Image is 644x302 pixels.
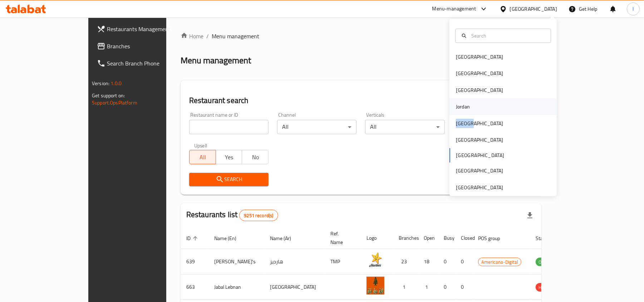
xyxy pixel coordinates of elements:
td: Jabal Lebnan [208,274,264,300]
img: Jabal Lebnan [367,277,384,294]
span: l [633,5,634,13]
span: Ref. Name [330,229,352,247]
td: 1 [393,274,418,300]
span: Yes [219,152,240,162]
span: Americana-Digital [478,258,521,266]
td: 0 [438,249,455,274]
span: Version: [92,79,109,88]
span: Get support on: [92,91,125,100]
input: Search for restaurant name or ID.. [189,120,269,134]
div: [GEOGRAPHIC_DATA] [456,136,503,144]
label: Upsell [194,143,207,148]
td: [PERSON_NAME]'s [208,249,264,274]
nav: breadcrumb [181,32,541,40]
a: Branches [91,38,196,55]
div: HIDDEN [536,283,557,292]
span: OPEN [536,258,553,266]
li: / [206,32,209,40]
span: POS group [478,234,509,243]
div: [GEOGRAPHIC_DATA] [510,5,557,13]
th: Open [418,227,438,249]
td: 1 [418,274,438,300]
span: Status [536,234,559,243]
div: Menu-management [432,5,476,13]
td: 0 [438,274,455,300]
a: Restaurants Management [91,20,196,38]
div: [GEOGRAPHIC_DATA] [456,167,503,175]
div: Jordan [456,103,470,111]
button: Search [189,173,269,186]
td: 0 [455,249,472,274]
img: Hardee's [367,251,384,269]
span: 1.0.0 [110,79,122,88]
th: Closed [455,227,472,249]
span: Name (Ar) [270,234,300,243]
th: Logo [361,227,393,249]
td: [GEOGRAPHIC_DATA] [264,274,325,300]
th: Branches [393,227,418,249]
a: Search Branch Phone [91,55,196,72]
div: [GEOGRAPHIC_DATA] [456,69,503,77]
div: [GEOGRAPHIC_DATA] [456,86,503,94]
input: Search [468,32,546,40]
button: No [242,150,269,164]
td: TMP [325,249,361,274]
div: All [277,120,357,134]
button: All [189,150,216,164]
span: HIDDEN [536,283,557,292]
span: Branches [107,42,190,50]
h2: Restaurant search [189,95,533,106]
span: No [245,152,266,162]
span: Menu management [212,32,259,40]
span: Search Branch Phone [107,59,190,68]
td: هارديز [264,249,325,274]
td: 23 [393,249,418,274]
button: Yes [216,150,242,164]
div: [GEOGRAPHIC_DATA] [456,184,503,191]
div: Total records count [239,210,278,221]
td: 0 [455,274,472,300]
td: 18 [418,249,438,274]
div: OPEN [536,258,553,266]
div: [GEOGRAPHIC_DATA] [456,120,503,127]
span: All [192,152,213,162]
h2: Menu management [181,55,251,66]
span: Name (En) [214,234,246,243]
span: ID [186,234,200,243]
th: Busy [438,227,455,249]
h2: Restaurants list [186,209,278,221]
span: Restaurants Management [107,25,190,33]
div: [GEOGRAPHIC_DATA] [456,53,503,61]
div: All [365,120,444,134]
span: 9251 record(s) [240,212,277,219]
span: Search [195,175,263,184]
div: Export file [521,207,539,224]
a: Support.OpsPlatform [92,98,137,107]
